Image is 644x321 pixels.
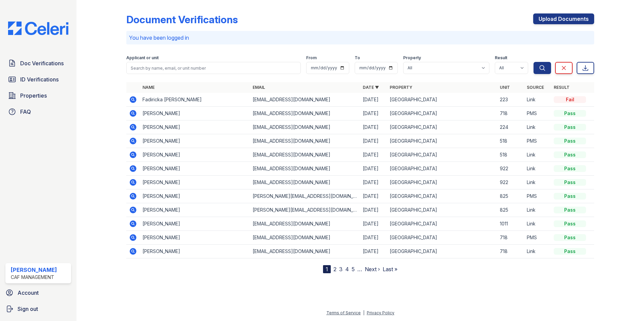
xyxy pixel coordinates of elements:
[524,217,551,231] td: Link
[533,13,594,24] a: Upload Documents
[250,217,360,231] td: [EMAIL_ADDRESS][DOMAIN_NAME]
[140,93,250,107] td: Fadiricka [PERSON_NAME]
[497,203,524,217] td: 825
[360,245,387,258] td: [DATE]
[140,203,250,217] td: [PERSON_NAME]
[140,245,250,258] td: [PERSON_NAME]
[140,189,250,203] td: [PERSON_NAME]
[524,162,551,176] td: Link
[360,162,387,176] td: [DATE]
[497,231,524,245] td: 718
[357,265,362,273] span: …
[387,231,497,245] td: [GEOGRAPHIC_DATA]
[497,189,524,203] td: 825
[360,217,387,231] td: [DATE]
[18,289,39,297] span: Account
[387,245,497,258] td: [GEOGRAPHIC_DATA]
[495,55,507,61] label: Result
[250,93,360,107] td: [EMAIL_ADDRESS][DOMAIN_NAME]
[326,310,361,315] a: Terms of Service
[387,189,497,203] td: [GEOGRAPHIC_DATA]
[355,55,360,61] label: To
[387,148,497,162] td: [GEOGRAPHIC_DATA]
[140,134,250,148] td: [PERSON_NAME]
[20,108,31,116] span: FAQ
[323,265,331,273] div: 1
[250,189,360,203] td: [PERSON_NAME][EMAIL_ADDRESS][DOMAIN_NAME]
[403,55,421,61] label: Property
[11,266,57,274] div: [PERSON_NAME]
[497,176,524,189] td: 922
[345,266,349,273] a: 4
[554,85,570,90] a: Result
[140,107,250,120] td: [PERSON_NAME]
[387,162,497,176] td: [GEOGRAPHIC_DATA]
[554,151,586,158] div: Pass
[554,179,586,186] div: Pass
[360,189,387,203] td: [DATE]
[140,231,250,245] td: [PERSON_NAME]
[129,34,591,42] p: You have been logged in
[497,134,524,148] td: 518
[390,85,412,90] a: Property
[5,89,71,102] a: Properties
[5,57,71,70] a: Doc Verifications
[524,245,551,258] td: Link
[360,134,387,148] td: [DATE]
[360,176,387,189] td: [DATE]
[18,305,38,313] span: Sign out
[554,124,586,131] div: Pass
[524,134,551,148] td: PMS
[360,231,387,245] td: [DATE]
[524,189,551,203] td: PMS
[387,217,497,231] td: [GEOGRAPHIC_DATA]
[554,165,586,172] div: Pass
[497,245,524,258] td: 718
[250,176,360,189] td: [EMAIL_ADDRESS][DOMAIN_NAME]
[360,120,387,134] td: [DATE]
[497,162,524,176] td: 922
[250,120,360,134] td: [EMAIL_ADDRESS][DOMAIN_NAME]
[524,148,551,162] td: Link
[387,107,497,120] td: [GEOGRAPHIC_DATA]
[126,62,301,74] input: Search by name, email, or unit number
[140,217,250,231] td: [PERSON_NAME]
[387,176,497,189] td: [GEOGRAPHIC_DATA]
[140,148,250,162] td: [PERSON_NAME]
[20,75,59,83] span: ID Verifications
[142,85,155,90] a: Name
[3,302,74,316] a: Sign out
[500,85,510,90] a: Unit
[524,231,551,245] td: PMS
[524,203,551,217] td: Link
[363,85,379,90] a: Date ▼
[140,176,250,189] td: [PERSON_NAME]
[360,107,387,120] td: [DATE]
[333,266,336,273] a: 2
[554,207,586,213] div: Pass
[339,266,343,273] a: 3
[554,193,586,200] div: Pass
[250,203,360,217] td: [PERSON_NAME][EMAIL_ADDRESS][DOMAIN_NAME]
[250,231,360,245] td: [EMAIL_ADDRESS][DOMAIN_NAME]
[554,234,586,241] div: Pass
[11,274,57,281] div: CAF Management
[497,217,524,231] td: 1011
[524,120,551,134] td: Link
[360,93,387,107] td: [DATE]
[352,266,355,273] a: 5
[387,203,497,217] td: [GEOGRAPHIC_DATA]
[140,162,250,176] td: [PERSON_NAME]
[5,73,71,86] a: ID Verifications
[554,138,586,144] div: Pass
[360,203,387,217] td: [DATE]
[554,248,586,255] div: Pass
[5,105,71,118] a: FAQ
[497,148,524,162] td: 518
[363,310,364,315] div: |
[365,266,380,273] a: Next ›
[250,134,360,148] td: [EMAIL_ADDRESS][DOMAIN_NAME]
[554,220,586,227] div: Pass
[367,310,394,315] a: Privacy Policy
[126,55,159,61] label: Applicant or unit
